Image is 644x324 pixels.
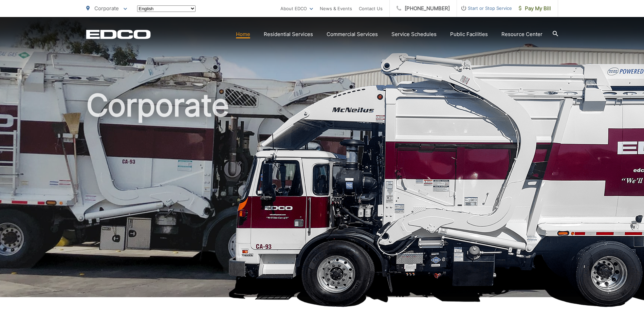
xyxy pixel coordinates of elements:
[236,30,250,38] a: Home
[320,4,352,13] a: News & Events
[327,30,378,38] a: Commercial Services
[264,30,313,38] a: Residential Services
[391,30,437,38] a: Service Schedules
[450,30,488,38] a: Public Facilities
[137,5,196,12] select: Select a language
[94,5,119,12] span: Corporate
[280,4,313,13] a: About EDCO
[359,4,383,13] a: Contact Us
[501,30,542,38] a: Resource Center
[86,30,151,39] a: EDCD logo. Return to the homepage.
[519,4,551,13] span: Pay My Bill
[86,88,558,303] h1: Corporate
